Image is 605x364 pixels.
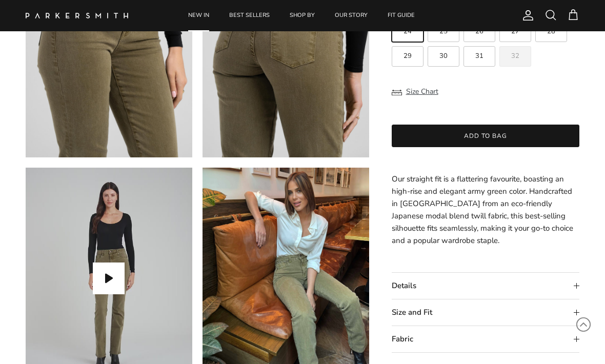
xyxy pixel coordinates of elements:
[392,326,579,352] summary: Fabric
[392,299,579,326] summary: Size and Fit
[439,53,448,59] span: 30
[499,46,531,67] label: Sold out
[392,273,579,299] summary: Details
[576,317,591,332] svg: Scroll to Top
[511,53,519,59] span: 32
[26,13,128,18] img: Parker Smith
[404,53,412,59] span: 29
[547,28,555,35] span: 28
[392,82,438,102] button: Size Chart
[475,28,483,35] span: 26
[392,174,573,246] span: Our straight fit is a flattering favourite, boasting an high-rise and elegant army green color. H...
[404,28,412,35] span: 24
[518,9,534,22] a: Account
[439,28,448,35] span: 25
[392,125,579,147] button: Add to bag
[475,53,483,59] span: 31
[511,28,519,35] span: 27
[93,262,125,294] button: Play video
